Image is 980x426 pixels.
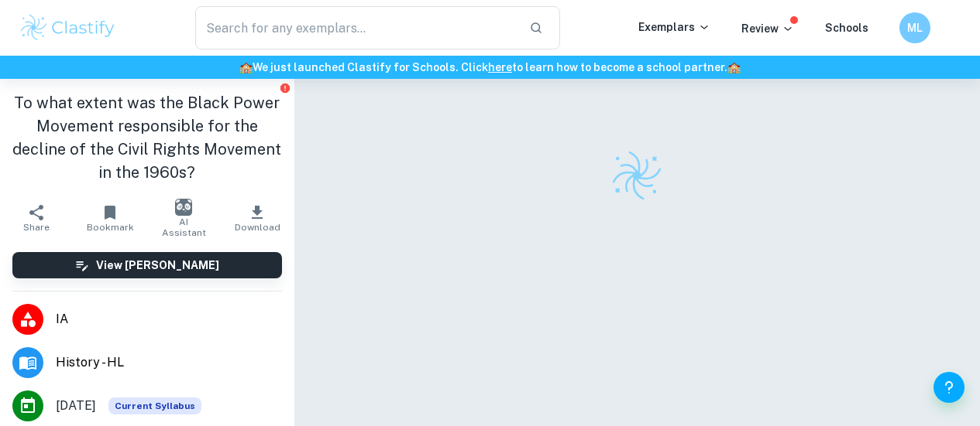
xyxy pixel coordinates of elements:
input: Search for any exemplars... [195,6,517,49]
a: Schools [825,22,868,34]
h1: To what extent was the Black Power Movement responsible for the decline of the Civil Rights Movem... [12,91,282,184]
button: AI Assistant [147,196,221,240]
p: Exemplars [638,19,710,36]
img: Clastify logo [610,148,664,203]
img: Clastify logo [19,12,117,43]
button: View [PERSON_NAME] [12,252,282,278]
h6: View [PERSON_NAME] [96,257,219,274]
span: History - HL [56,353,282,372]
span: Share [23,222,50,233]
span: Current Syllabus [108,397,201,414]
span: AI Assistant [156,216,211,238]
button: Report issue [280,82,291,94]
span: Bookmark [87,222,134,233]
span: 🏫 [727,61,741,73]
span: 🏫 [239,61,253,73]
button: Download [221,196,294,240]
div: This exemplar is based on the current syllabus. Feel free to refer to it for inspiration/ideas wh... [108,397,201,414]
span: IA [56,310,282,329]
span: [DATE] [56,397,96,415]
p: Review [741,20,794,37]
h6: ML [906,19,924,36]
span: Download [235,222,280,233]
button: Help and Feedback [934,372,965,403]
button: Bookmark [74,196,147,240]
img: AI Assistant [175,199,192,216]
a: here [488,61,512,73]
h6: We just launched Clastify for Schools. Click to learn how to become a school partner. [3,59,977,76]
button: ML [899,12,930,43]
